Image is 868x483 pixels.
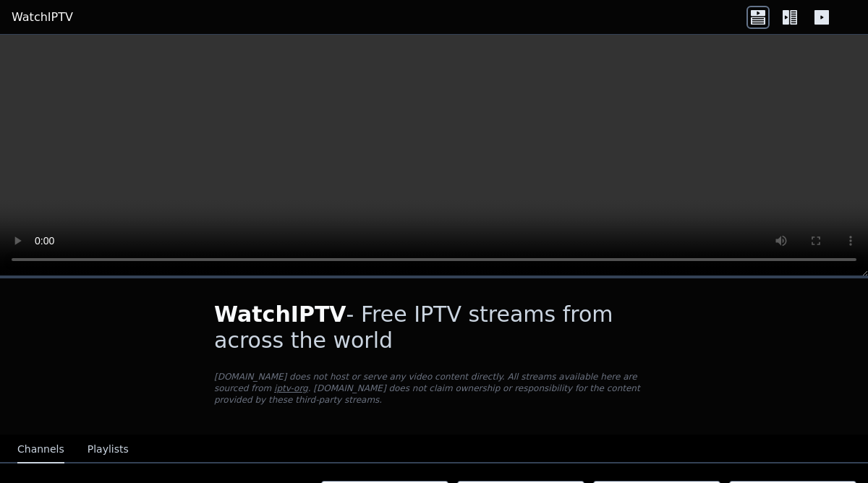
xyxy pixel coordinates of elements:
[274,383,308,393] a: iptv-org
[214,302,654,354] h1: - Free IPTV streams from across the world
[17,436,64,463] button: Channels
[88,436,129,463] button: Playlists
[214,302,346,327] span: WatchIPTV
[12,9,73,26] a: WatchIPTV
[214,371,654,406] p: [DOMAIN_NAME] does not host or serve any video content directly. All streams available here are s...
